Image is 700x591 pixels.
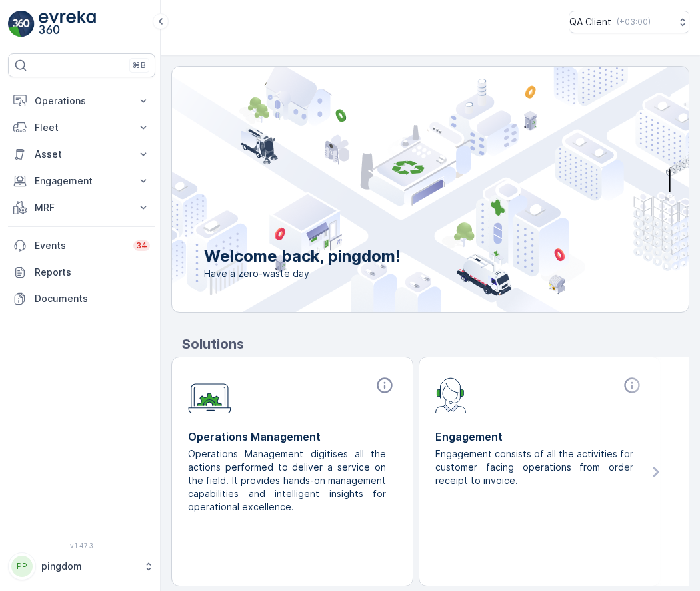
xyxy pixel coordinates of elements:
[35,148,129,161] p: Asset
[8,194,155,221] button: MRF
[133,60,146,71] p: ⌘B
[35,292,150,305] p: Documents
[435,376,467,413] img: module-icon
[41,560,137,573] p: pingdom
[204,246,401,267] p: Welcome back, pingdom!
[8,168,155,194] button: Engagement
[35,121,129,134] p: Fleet
[8,286,155,312] a: Documents
[35,239,125,252] p: Events
[136,240,147,251] p: 34
[35,266,150,279] p: Reports
[8,259,155,286] a: Reports
[112,67,689,312] img: city illustration
[435,447,633,487] p: Engagement consists of all the activities for customer facing operations from order receipt to in...
[8,552,155,580] button: PPpingdom
[188,447,386,514] p: Operations Management digitises all the actions performed to deliver a service on the field. It p...
[617,17,651,27] p: ( +03:00 )
[8,114,155,141] button: Fleet
[569,11,689,33] button: QA Client(+03:00)
[188,429,397,445] p: Operations Management
[35,95,129,108] p: Operations
[8,141,155,168] button: Asset
[35,201,129,214] p: MRF
[569,15,611,29] p: QA Client
[188,376,231,414] img: module-icon
[8,542,155,550] span: v 1.47.3
[11,556,33,577] div: PP
[39,11,96,37] img: logo_light-DOdMpM7g.png
[8,88,155,114] button: Operations
[8,232,155,259] a: Events34
[8,11,35,37] img: logo
[204,267,401,280] span: Have a zero-waste day
[435,429,644,445] p: Engagement
[35,174,129,188] p: Engagement
[182,334,689,354] p: Solutions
